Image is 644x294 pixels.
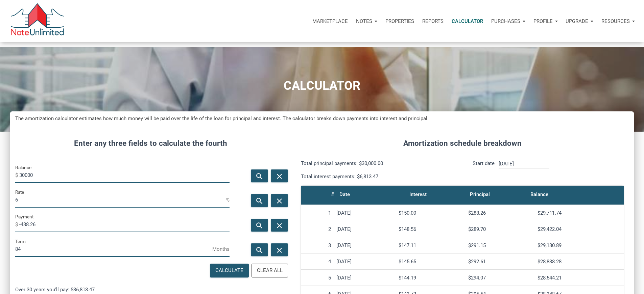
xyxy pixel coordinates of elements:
[257,267,283,274] div: Clear All
[15,163,31,171] label: Balance
[336,242,393,248] div: [DATE]
[255,246,263,254] i: search
[470,190,490,199] div: Principal
[15,170,19,181] span: $
[422,18,444,24] p: Reports
[304,210,331,216] div: 1
[530,190,548,199] div: Balance
[271,169,288,182] button: close
[468,226,532,232] div: $289.70
[336,259,393,265] div: [DATE]
[452,18,483,24] p: Calculator
[597,11,639,31] button: Resources
[301,172,457,181] p: Total interest payments: $6,813.47
[304,275,331,281] div: 5
[538,275,621,281] div: $28,544.21
[255,196,263,205] i: search
[312,18,348,24] p: Marketplace
[15,192,226,208] input: Rate
[304,259,331,265] div: 4
[251,243,268,256] button: search
[538,226,621,232] div: $29,422.04
[255,172,263,180] i: search
[418,11,448,31] button: Reports
[276,172,284,180] i: close
[15,237,26,245] label: Term
[10,3,65,39] img: NoteUnlimited
[19,217,230,232] input: Payment
[468,275,532,281] div: $294.07
[473,159,495,181] p: Start date
[215,267,243,274] div: Calculate
[399,259,462,265] div: $145.65
[538,259,621,265] div: $28,838.28
[409,190,427,199] div: Interest
[15,219,19,230] span: $
[210,264,249,277] button: Calculate
[385,18,414,24] p: Properties
[251,194,268,207] button: search
[339,190,350,199] div: Date
[381,11,418,31] a: Properties
[308,11,352,31] button: Marketplace
[562,11,597,31] button: Upgrade
[301,159,457,167] p: Total principal payments: $30,000.00
[255,221,263,230] i: search
[226,194,230,205] span: %
[336,226,393,232] div: [DATE]
[399,210,462,216] div: $150.00
[538,210,621,216] div: $29,711.74
[251,169,268,182] button: search
[276,246,284,254] i: close
[399,275,462,281] div: $144.19
[336,210,393,216] div: [DATE]
[399,242,462,248] div: $147.11
[491,18,520,24] p: Purchases
[538,242,621,248] div: $29,130.89
[331,190,334,199] div: #
[15,138,286,149] h4: Enter any three fields to calculate the fourth
[296,138,629,149] h4: Amortization schedule breakdown
[566,18,588,24] p: Upgrade
[5,79,639,93] h1: CALCULATOR
[468,210,532,216] div: $288.26
[271,219,288,232] button: close
[533,18,553,24] p: Profile
[468,242,532,248] div: $291.15
[304,226,331,232] div: 2
[529,11,562,31] button: Profile
[276,196,284,205] i: close
[448,11,487,31] a: Calculator
[271,243,288,256] button: close
[252,264,288,277] button: Clear All
[468,259,532,265] div: $292.61
[19,168,230,183] input: Balance
[352,11,381,31] button: Notes
[399,226,462,232] div: $148.56
[304,242,331,248] div: 3
[271,194,288,207] button: close
[487,11,529,31] button: Purchases
[15,188,24,196] label: Rate
[15,213,33,221] label: Payment
[212,244,230,255] span: Months
[15,242,212,257] input: Term
[356,18,372,24] p: Notes
[15,115,629,123] h5: The amortization calculator estimates how much money will be paid over the life of the loan for p...
[601,18,630,24] p: Resources
[276,221,284,230] i: close
[251,219,268,232] button: search
[336,275,393,281] div: [DATE]
[15,286,286,294] p: Over 30 years you'll pay: $36,813.47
